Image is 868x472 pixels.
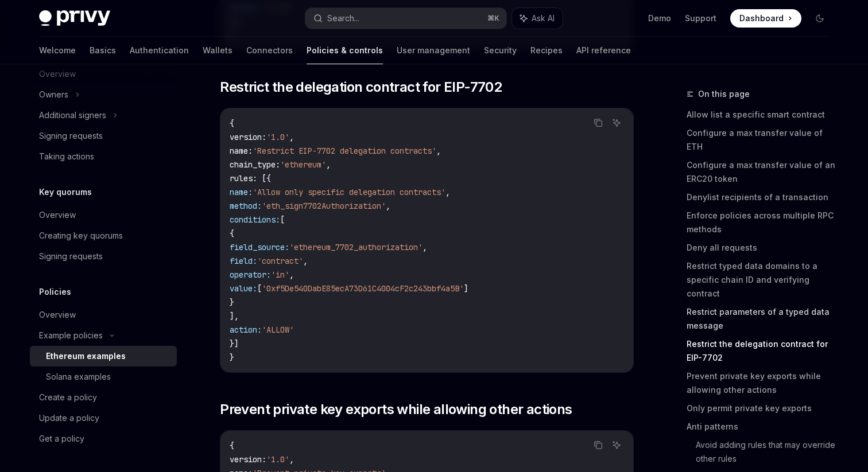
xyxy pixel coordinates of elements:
h5: Policies [39,285,71,299]
a: Overview [30,205,177,225]
button: Copy the contents from the code block [591,438,606,453]
div: Update a policy [39,411,99,425]
span: ⌘ K [487,14,499,23]
a: Prevent private key exports while allowing other actions [687,367,838,399]
span: , [423,242,427,252]
a: Welcome [39,37,76,64]
a: Basics [90,37,116,64]
span: Restrict the delegation contract for EIP-7702 [220,78,502,96]
a: Get a policy [30,428,177,449]
a: Configure a max transfer value of an ERC20 token [687,156,838,188]
span: 'in' [271,270,289,280]
span: version [230,132,262,142]
div: Example policies [39,329,103,342]
a: Enforce policies across multiple RPC methods [687,206,838,239]
span: On this page [698,87,750,101]
div: Creating key quorums [39,229,123,243]
span: { [230,118,234,128]
a: Avoid adding rules that may override other rules [696,436,838,468]
span: method: [230,201,262,211]
a: Restrict the delegation contract for EIP-7702 [687,335,838,367]
span: : [276,159,280,170]
span: ], [230,311,239,321]
span: : [262,132,266,142]
div: Ethereum examples [46,349,126,363]
a: User management [397,37,470,64]
a: Security [484,37,517,64]
a: Restrict typed data domains to a specific chain ID and verifying contract [687,257,838,303]
span: , [445,187,450,197]
span: [ [280,214,285,225]
a: Denylist recipients of a transaction [687,188,838,206]
span: conditions: [230,214,280,225]
span: 'contract' [257,256,303,266]
span: { [230,440,234,451]
span: '0xf5De540DabE85ecA73D61C4004cF2c243bbf4a5B' [262,283,464,294]
span: 'ethereum_7702_authorization' [289,242,423,252]
div: Taking actions [39,150,94,163]
span: Prevent private key exports while allowing other actions [220,400,572,419]
span: , [289,132,294,142]
span: 'eth_sign7702Authorization' [262,201,386,211]
span: Dashboard [739,13,784,24]
span: field: [230,256,257,266]
span: 'Allow only specific delegation contracts' [253,187,445,197]
a: Ethereum examples [30,346,177,366]
a: Update a policy [30,408,177,428]
a: Recipes [530,37,563,64]
span: 'Restrict EIP-7702 delegation contracts' [253,146,436,156]
span: value: [230,283,257,294]
span: name [230,146,248,156]
div: Overview [39,308,76,322]
div: Create a policy [39,391,97,404]
a: Taking actions [30,146,177,167]
a: Authentication [130,37,189,64]
span: , [436,146,441,156]
a: Only permit private key exports [687,399,838,418]
button: Search...⌘K [305,8,506,29]
a: Solana examples [30,366,177,387]
span: rules [230,173,253,184]
a: Deny all requests [687,239,838,257]
a: API reference [576,37,631,64]
span: Ask AI [532,13,555,24]
a: Creating key quorums [30,225,177,246]
span: }] [230,338,239,349]
a: Wallets [203,37,232,64]
a: Signing requests [30,126,177,146]
span: , [303,256,308,266]
a: Anti patterns [687,418,838,436]
h5: Key quorums [39,185,92,199]
button: Ask AI [609,438,624,453]
a: Dashboard [730,9,801,28]
span: : [{ [253,173,271,184]
a: Configure a max transfer value of ETH [687,124,838,156]
a: Overview [30,305,177,325]
span: name: [230,187,253,197]
span: [ [257,283,262,294]
span: : [248,146,253,156]
span: : [262,454,266,465]
div: Search... [327,11,359,25]
span: version [230,454,262,465]
span: '1.0' [266,132,289,142]
span: , [289,454,294,465]
button: Ask AI [609,115,624,130]
a: Restrict parameters of a typed data message [687,303,838,335]
div: Solana examples [46,370,111,384]
span: action: [230,325,262,335]
span: operator: [230,270,271,280]
span: , [326,159,331,170]
button: Copy the contents from the code block [591,115,606,130]
div: Signing requests [39,129,103,143]
button: Toggle dark mode [811,9,829,28]
span: field_source: [230,242,289,252]
span: ] [464,283,468,294]
span: 'ALLOW' [262,325,294,335]
div: Get a policy [39,432,84,446]
div: Overview [39,208,76,222]
div: Owners [39,88,68,102]
span: } [230,297,234,307]
div: Signing requests [39,249,103,263]
span: { [230,228,234,239]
